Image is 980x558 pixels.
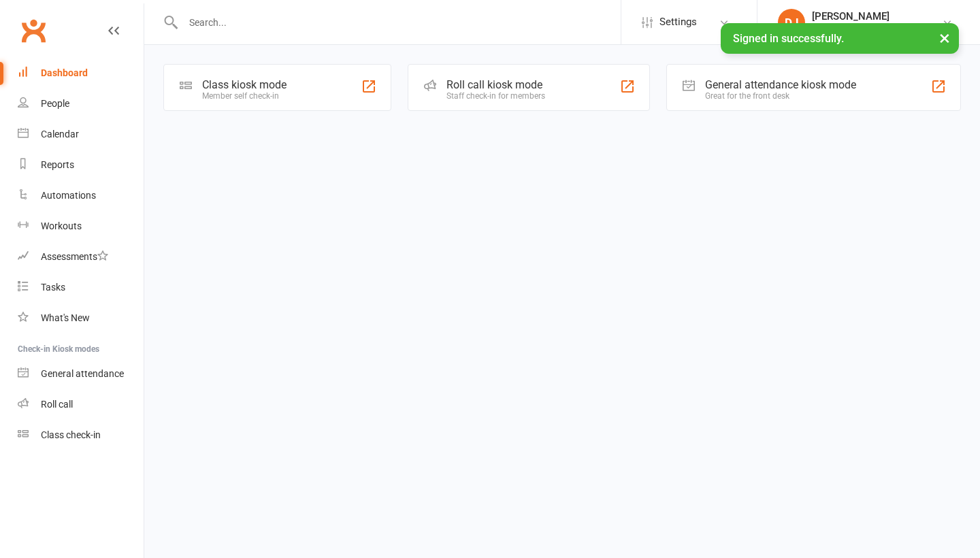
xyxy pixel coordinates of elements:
[41,129,79,139] div: Calendar
[41,312,90,323] div: What's New
[812,22,942,35] div: Bulldog Gym Castle Hill Pty Ltd
[18,389,144,420] a: Roll call
[41,190,96,201] div: Automations
[41,220,82,231] div: Workouts
[179,13,621,32] input: Search...
[16,14,50,48] a: Clubworx
[18,242,144,272] a: Assessments
[41,67,88,78] div: Dashboard
[446,91,545,101] div: Staff check-in for members
[18,420,144,450] a: Class kiosk mode
[18,303,144,333] a: What's New
[18,180,144,211] a: Automations
[659,7,697,37] span: Settings
[18,211,144,242] a: Workouts
[18,272,144,303] a: Tasks
[41,98,69,109] div: People
[18,359,144,389] a: General attendance kiosk mode
[812,10,942,22] div: [PERSON_NAME]
[733,32,844,45] span: Signed in successfully.
[18,150,144,180] a: Reports
[41,429,101,440] div: Class check-in
[705,78,856,91] div: General attendance kiosk mode
[202,91,287,101] div: Member self check-in
[202,78,287,91] div: Class kiosk mode
[705,91,856,101] div: Great for the front desk
[18,58,144,88] a: Dashboard
[41,368,124,379] div: General attendance
[41,399,73,410] div: Roll call
[41,251,108,262] div: Assessments
[41,159,74,170] div: Reports
[41,282,65,293] div: Tasks
[778,9,805,36] div: DJ
[18,119,144,150] a: Calendar
[932,23,957,52] button: ×
[446,78,545,91] div: Roll call kiosk mode
[18,88,144,119] a: People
